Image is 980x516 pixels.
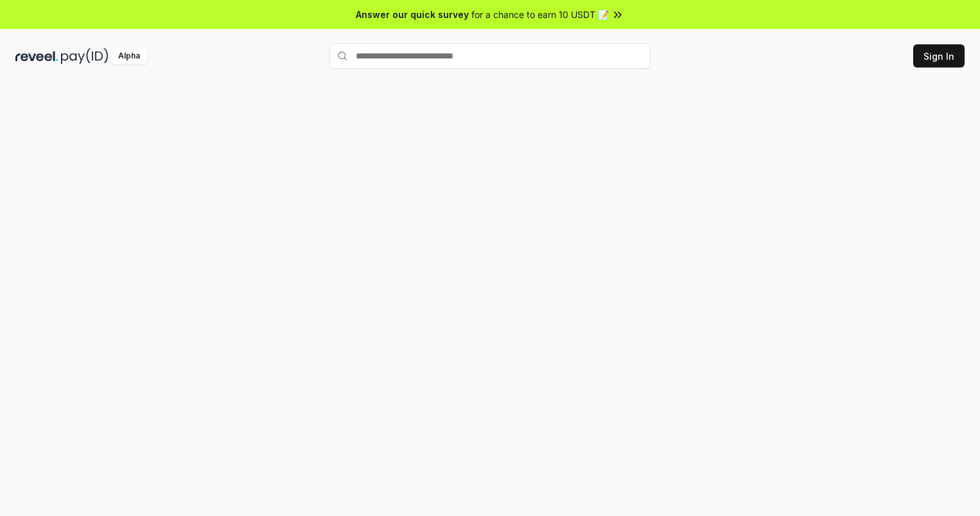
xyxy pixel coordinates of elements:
img: pay_id [61,48,109,64]
button: Sign In [913,44,965,67]
span: Answer our quick survey [356,8,469,21]
span: for a chance to earn 10 USDT 📝 [471,8,609,21]
div: Alpha [111,48,147,64]
img: reveel_dark [15,48,58,64]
